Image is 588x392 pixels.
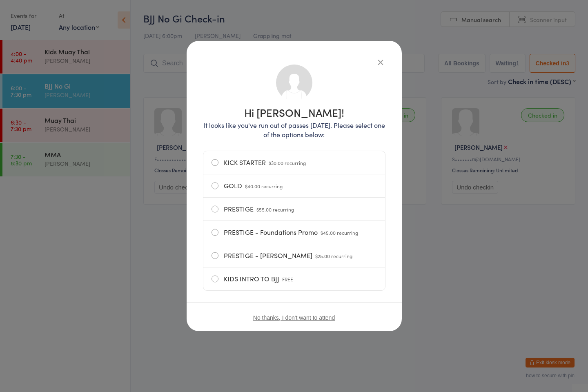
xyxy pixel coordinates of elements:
[203,120,385,139] p: It looks like you've run out of passes [DATE]. Please select one of the options below:
[282,276,293,283] span: FREE
[203,107,385,118] h1: Hi [PERSON_NAME]!
[269,159,306,166] span: $30.00 recurring
[212,244,377,267] label: PRESTIGE - [PERSON_NAME]
[245,183,283,189] span: $40.00 recurring
[212,151,377,174] label: KICK STARTER
[315,252,352,259] span: $25.00 recurring
[275,64,313,102] img: no_photo.png
[212,267,377,290] label: KIDS INTRO TO BJJ
[212,221,377,244] label: PRESTIGE - Foundations Promo
[253,314,335,321] button: No thanks, I don't want to attend
[212,174,377,197] label: GOLD
[321,229,358,236] span: $45.00 recurring
[256,206,294,213] span: $55.00 recurring
[212,198,377,220] label: PRESTIGE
